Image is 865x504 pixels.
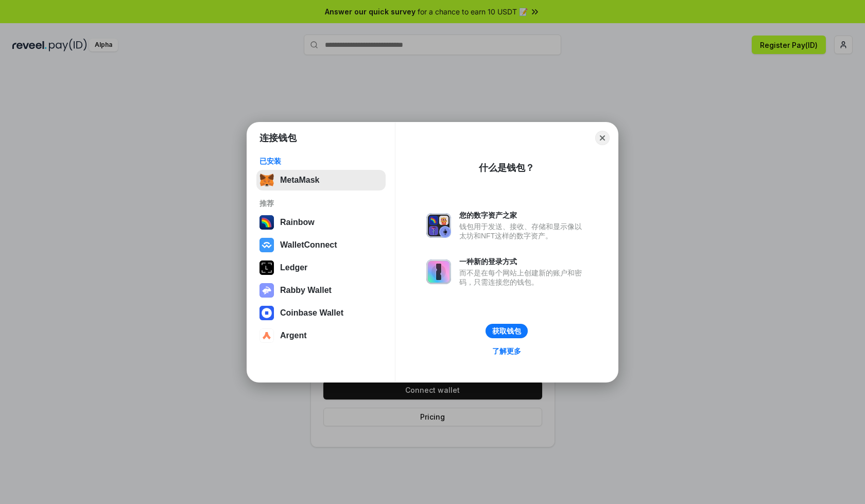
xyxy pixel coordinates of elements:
[595,131,610,145] button: Close
[280,240,337,250] div: WalletConnect
[459,211,587,220] div: 您的数字资产之家
[256,212,386,233] button: Rainbow
[280,176,319,185] div: MetaMask
[459,268,587,287] div: 而不是在每个网站上创建新的账户和密码，只需连接您的钱包。
[492,346,521,356] div: 了解更多
[280,263,307,272] div: Ledger
[259,215,274,230] img: svg+xml,%3Csvg%20width%3D%22120%22%20height%3D%22120%22%20viewBox%3D%220%200%20120%20120%22%20fil...
[280,218,315,227] div: Rainbow
[256,235,386,255] button: WalletConnect
[479,162,534,174] div: 什么是钱包？
[256,170,386,190] button: MetaMask
[256,325,386,346] button: Argent
[426,259,451,284] img: svg+xml,%3Csvg%20xmlns%3D%22http%3A%2F%2Fwww.w3.org%2F2000%2Fsvg%22%20fill%3D%22none%22%20viewBox...
[259,157,383,166] div: 已安装
[259,199,383,208] div: 推荐
[259,260,274,275] img: svg+xml,%3Csvg%20xmlns%3D%22http%3A%2F%2Fwww.w3.org%2F2000%2Fsvg%22%20width%3D%2228%22%20height%3...
[280,308,343,318] div: Coinbase Wallet
[256,280,386,301] button: Rabby Wallet
[259,283,274,298] img: svg+xml,%3Csvg%20xmlns%3D%22http%3A%2F%2Fwww.w3.org%2F2000%2Fsvg%22%20fill%3D%22none%22%20viewBox...
[426,213,451,238] img: svg+xml,%3Csvg%20xmlns%3D%22http%3A%2F%2Fwww.w3.org%2F2000%2Fsvg%22%20fill%3D%22none%22%20viewBox...
[459,257,587,266] div: 一种新的登录方式
[459,222,587,240] div: 钱包用于发送、接收、存储和显示像以太坊和NFT这样的数字资产。
[256,303,386,323] button: Coinbase Wallet
[486,344,527,358] a: 了解更多
[259,238,274,252] img: svg+xml,%3Csvg%20width%3D%2228%22%20height%3D%2228%22%20viewBox%3D%220%200%2028%2028%22%20fill%3D...
[256,257,386,278] button: Ledger
[280,331,307,340] div: Argent
[259,132,297,144] h1: 连接钱包
[259,173,274,187] img: svg+xml,%3Csvg%20fill%3D%22none%22%20height%3D%2233%22%20viewBox%3D%220%200%2035%2033%22%20width%...
[492,326,521,336] div: 获取钱包
[259,306,274,320] img: svg+xml,%3Csvg%20width%3D%2228%22%20height%3D%2228%22%20viewBox%3D%220%200%2028%2028%22%20fill%3D...
[259,328,274,343] img: svg+xml,%3Csvg%20width%3D%2228%22%20height%3D%2228%22%20viewBox%3D%220%200%2028%2028%22%20fill%3D...
[486,324,528,338] button: 获取钱包
[280,286,332,295] div: Rabby Wallet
